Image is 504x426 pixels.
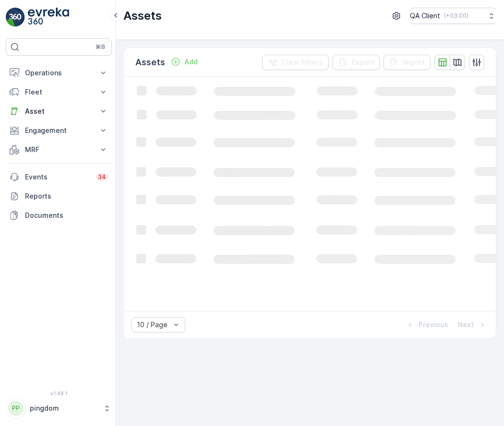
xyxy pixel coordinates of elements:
[6,83,112,102] button: Fleet
[28,8,69,27] img: logo_light-DOdMpM7g.png
[410,8,496,24] button: QA Client(+03:00)
[404,319,449,331] button: Previous
[6,121,112,140] button: Engagement
[352,58,374,67] p: Export
[123,8,162,24] p: Assets
[6,63,112,83] button: Operations
[25,211,108,220] p: Documents
[8,401,24,416] div: PP
[6,102,112,121] button: Asset
[135,56,165,69] p: Assets
[457,319,488,331] button: Next
[6,8,25,27] img: logo
[6,140,112,159] button: MRF
[6,167,112,187] a: Events34
[25,68,93,78] p: Operations
[6,206,112,225] a: Documents
[96,43,105,51] p: ⌘B
[6,187,112,206] a: Reports
[30,403,98,413] p: pingdom
[167,56,202,68] button: Add
[25,106,93,116] p: Asset
[262,55,329,70] button: Clear Filters
[25,126,93,135] p: Engagement
[384,55,431,70] button: Import
[98,173,106,181] p: 34
[281,58,323,67] p: Clear Filters
[410,11,440,21] p: QA Client
[458,320,474,330] p: Next
[6,398,112,418] button: PPpingdom
[6,390,112,396] span: v 1.48.1
[419,320,448,330] p: Previous
[403,58,425,67] p: Import
[25,145,93,154] p: MRF
[25,87,93,97] p: Fleet
[25,191,108,201] p: Reports
[184,57,198,67] p: Add
[25,172,90,182] p: Events
[333,55,380,70] button: Export
[444,12,468,20] p: ( +03:00 )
